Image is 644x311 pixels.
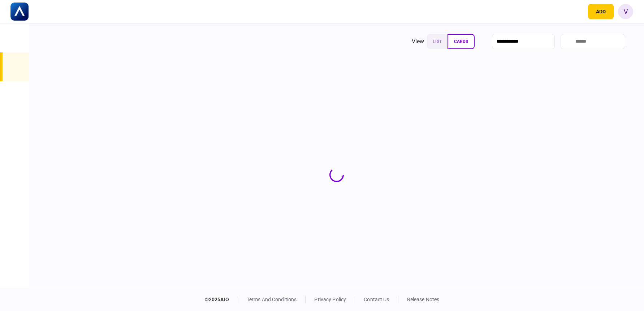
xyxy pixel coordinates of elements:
[364,297,389,302] a: contact us
[247,297,297,302] a: terms and conditions
[588,4,614,19] button: open adding identity options
[205,296,238,303] div: © 2025 AIO
[314,297,346,302] a: privacy policy
[412,37,424,46] div: view
[407,297,440,302] a: release notes
[10,3,29,21] img: client company logo
[618,4,633,19] button: v
[427,34,448,49] button: list
[569,4,584,19] button: open notifications list
[433,39,442,44] span: list
[454,39,468,44] span: cards
[448,34,475,49] button: cards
